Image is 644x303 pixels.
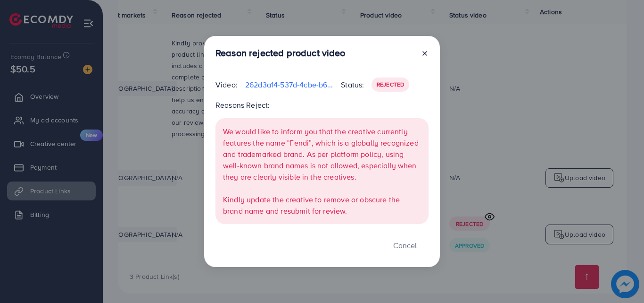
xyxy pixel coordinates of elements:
[215,47,346,59] h3: Reason rejected product video
[377,80,404,88] span: Rejected
[341,79,364,90] p: Status:
[223,194,421,216] p: Kindly update the creative to remove or obscure the brand name and resubmit for review.
[215,79,238,90] p: Video:
[245,79,333,90] p: 262d3a14-537d-4cbe-b6c1-4c9a344279f7-1753706981000.MOV
[215,99,429,111] p: Reasons Reject:
[223,126,421,182] p: We would like to inform you that the creative currently features the name “Fendi”, which is a glo...
[381,235,429,256] button: Cancel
